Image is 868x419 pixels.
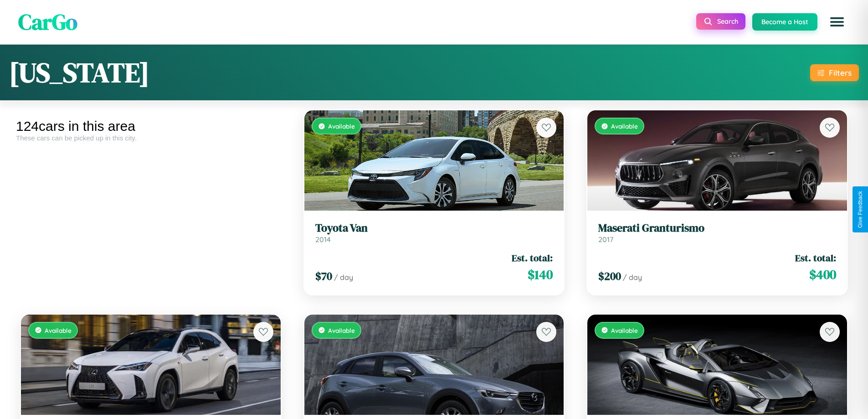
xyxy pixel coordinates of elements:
[18,7,77,37] span: CarGo
[16,134,286,142] div: These cars can be picked up in this city.
[824,9,850,35] button: Open menu
[9,54,149,91] h1: [US_STATE]
[528,265,553,284] span: $ 140
[623,273,642,282] span: / day
[16,119,286,134] div: 124 cars in this area
[810,64,859,81] button: Filters
[45,326,72,334] span: Available
[829,68,852,78] div: Filters
[598,222,836,244] a: Maserati Granturismo2017
[611,326,638,334] span: Available
[611,122,638,130] span: Available
[598,235,613,244] span: 2017
[315,235,331,244] span: 2014
[717,17,738,26] span: Search
[598,222,836,235] h3: Maserati Granturismo
[315,222,553,244] a: Toyota Van2014
[795,251,836,264] span: Est. total:
[315,269,332,284] span: $ 70
[512,251,553,264] span: Est. total:
[328,122,355,130] span: Available
[328,326,355,334] span: Available
[598,269,621,284] span: $ 200
[315,222,553,235] h3: Toyota Van
[809,265,836,284] span: $ 400
[857,191,863,228] div: Give Feedback
[696,13,745,30] button: Search
[334,273,353,282] span: / day
[752,13,817,31] button: Become a Host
